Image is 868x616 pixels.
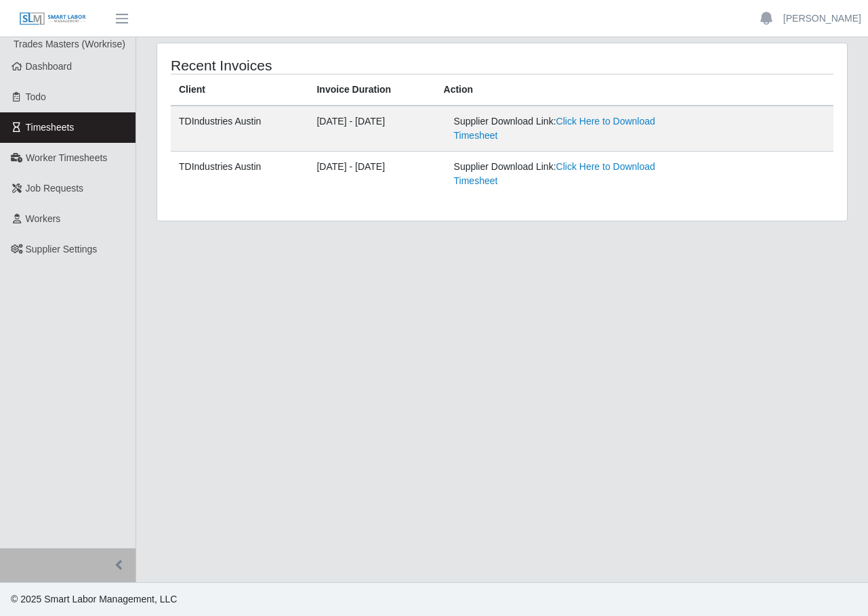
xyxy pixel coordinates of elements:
[26,61,73,72] span: Dashboard
[171,152,308,197] td: TDIndustries Austin
[19,12,87,26] img: SLM Logo
[436,74,833,106] th: Action
[26,183,84,194] span: Job Requests
[454,160,688,188] div: Supplier Download Link:
[171,106,308,152] td: TDIndustries Austin
[14,39,125,49] span: Trades Masters (Workrise)
[308,74,435,106] th: Invoice Duration
[11,594,177,604] span: © 2025 Smart Labor Management, LLC
[308,106,435,152] td: [DATE] - [DATE]
[171,57,435,74] h4: Recent Invoices
[26,244,98,255] span: Supplier Settings
[26,152,107,163] span: Worker Timesheets
[454,114,688,143] div: Supplier Download Link:
[783,12,861,26] a: [PERSON_NAME]
[308,152,435,197] td: [DATE] - [DATE]
[26,122,75,133] span: Timesheets
[26,91,46,102] span: Todo
[26,213,61,224] span: Workers
[171,74,308,106] th: Client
